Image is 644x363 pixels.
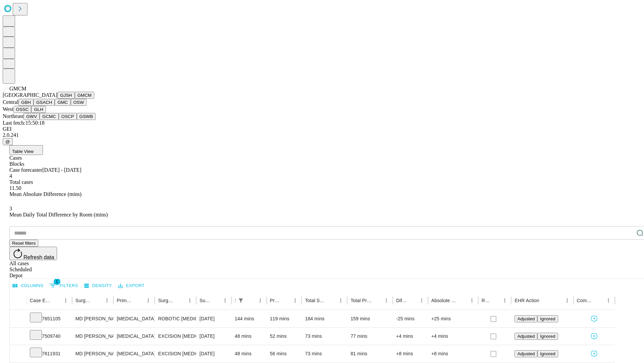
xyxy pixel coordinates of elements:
div: 48 mins [235,328,263,345]
span: 11.50 [9,185,21,191]
button: Menu [290,296,300,305]
div: 81 mins [351,345,389,362]
div: EHR Action [515,298,539,303]
div: EXCISION [MEDICAL_DATA] LESION EXCEPT [MEDICAL_DATA] TRUNK ETC 3.1 TO 4 CM [158,328,193,345]
span: Ignored [540,334,555,339]
button: GJSH [57,92,75,99]
button: Density [83,281,114,291]
span: Case forecaster [9,167,42,173]
button: Sort [93,296,102,305]
div: Surgery Date [200,298,210,303]
span: Reset filters [12,241,36,246]
span: Adjusted [517,334,535,339]
div: MD [PERSON_NAME] [PERSON_NAME] Md [75,310,110,327]
div: ROBOTIC [MEDICAL_DATA] REPAIR [MEDICAL_DATA] INITIAL [158,310,193,327]
span: Ignored [540,316,555,321]
span: Mean Daily Total Difference by Room (mins) [9,212,108,217]
button: Show filters [236,296,246,305]
div: [MEDICAL_DATA] [117,310,151,327]
div: EXCISION [MEDICAL_DATA] LESION EXCEPT [MEDICAL_DATA] TRUNK ETC 3.1 TO 4 CM [158,345,193,362]
button: Refresh data [9,247,57,260]
button: GMC [55,99,70,106]
div: Total Scheduled Duration [305,298,326,303]
button: Export [116,281,146,291]
button: Sort [52,296,61,305]
button: Menu [220,296,230,305]
button: Sort [246,296,256,305]
div: 73 mins [305,345,344,362]
span: Northeast [3,113,23,119]
button: Menu [467,296,477,305]
button: Sort [134,296,144,305]
button: Menu [604,296,613,305]
span: Adjusted [517,351,535,356]
div: MD [PERSON_NAME] [PERSON_NAME] Md [75,345,110,362]
button: GCMC [40,113,59,120]
button: Expand [13,313,23,325]
button: Ignored [537,333,558,340]
div: 2.0.241 [3,132,641,138]
button: OSW [71,99,87,106]
div: Surgery Name [158,298,175,303]
button: Menu [562,296,572,305]
button: Ignored [537,315,558,322]
span: Ignored [540,351,555,356]
div: 7509740 [30,328,69,345]
div: Comments [577,298,594,303]
span: Central [3,99,18,105]
span: Adjusted [517,316,535,321]
button: Menu [417,296,426,305]
span: [GEOGRAPHIC_DATA] [3,92,57,98]
button: Menu [185,296,195,305]
button: Sort [211,296,220,305]
div: GEI [3,126,641,132]
div: 144 mins [235,310,263,327]
button: Sort [281,296,290,305]
button: OSCP [59,113,77,120]
button: Menu [256,296,265,305]
button: GWV [23,113,40,120]
button: Menu [102,296,112,305]
div: 73 mins [305,328,344,345]
button: Select columns [11,281,45,291]
span: 4 [9,173,12,179]
div: Primary Service [117,298,133,303]
button: Show filters [48,280,80,291]
span: Total cases [9,179,33,185]
span: Last fetch: 15:50:18 [3,120,45,126]
button: Adjusted [515,350,537,357]
div: Difference [396,298,407,303]
button: Reset filters [9,240,38,247]
button: Menu [336,296,345,305]
span: @ [5,139,10,144]
div: +25 mins [431,310,475,327]
span: [DATE] - [DATE] [42,167,81,173]
span: 1 [54,278,60,285]
span: GMCM [9,86,26,91]
div: +8 mins [431,345,475,362]
div: Total Predicted Duration [351,298,372,303]
div: 77 mins [351,328,389,345]
div: -25 mins [396,310,425,327]
span: Table View [12,149,34,154]
button: Sort [540,296,549,305]
div: MD [PERSON_NAME] [PERSON_NAME] Md [75,328,110,345]
button: @ [3,138,13,145]
button: Menu [500,296,509,305]
div: Absolute Difference [431,298,457,303]
div: 184 mins [305,310,344,327]
button: GSACH [34,99,55,106]
div: [DATE] [200,310,228,327]
button: GMCM [75,92,94,99]
button: Sort [176,296,185,305]
div: 7651105 [30,310,69,327]
button: Sort [458,296,467,305]
div: Surgeon Name [75,298,92,303]
div: [DATE] [200,328,228,345]
button: Menu [144,296,153,305]
div: +8 mins [396,345,425,362]
span: Refresh data [23,254,54,260]
div: +4 mins [431,328,475,345]
div: 1 active filter [236,296,246,305]
div: [MEDICAL_DATA] [117,328,151,345]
